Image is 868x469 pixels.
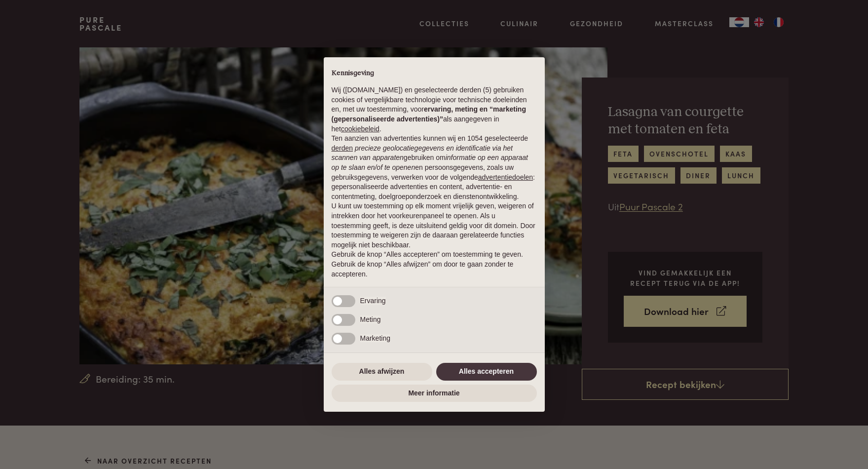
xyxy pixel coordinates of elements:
[341,125,379,133] a: cookiebeleid
[332,69,537,78] h2: Kennisgeving
[332,250,537,279] p: Gebruik de knop “Alles accepteren” om toestemming te geven. Gebruik de knop “Alles afwijzen” om d...
[332,154,528,171] em: informatie op een apparaat op te slaan en/of te openen
[360,315,381,323] span: Meting
[332,134,537,201] p: Ten aanzien van advertenties kunnen wij en 1054 geselecteerde gebruiken om en persoonsgegevens, z...
[332,105,526,123] strong: ervaring, meting en “marketing (gepersonaliseerde advertenties)”
[332,144,353,154] button: derden
[332,144,513,162] em: precieze geolocatiegegevens en identificatie via het scannen van apparaten
[360,334,390,342] span: Marketing
[360,297,386,305] span: Ervaring
[332,385,537,402] button: Meer informatie
[332,363,432,381] button: Alles afwijzen
[478,173,533,183] button: advertentiedoelen
[332,201,537,250] p: U kunt uw toestemming op elk moment vrijelijk geven, weigeren of intrekken door het voorkeurenpan...
[332,85,537,134] p: Wij ([DOMAIN_NAME]) en geselecteerde derden (5) gebruiken cookies of vergelijkbare technologie vo...
[436,363,537,381] button: Alles accepteren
